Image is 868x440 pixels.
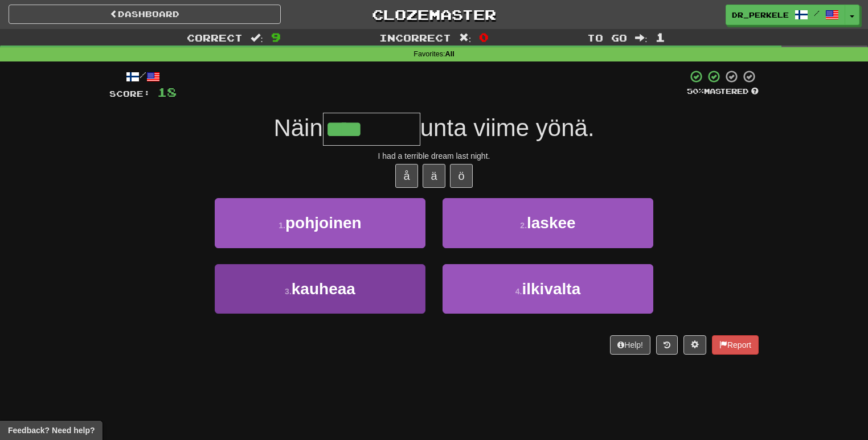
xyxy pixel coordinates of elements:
[273,114,322,141] span: Näin
[157,85,177,99] span: 18
[251,33,263,43] span: :
[814,9,820,17] span: /
[443,264,653,314] button: 4.ilkivalta
[379,32,451,43] span: Incorrect
[279,221,285,230] small: 1 .
[732,10,789,20] span: dr_perkele
[109,69,177,84] div: /
[515,287,522,296] small: 4 .
[271,30,281,44] span: 9
[215,198,425,248] button: 1.pohjoinen
[656,335,678,355] button: Round history (alt+y)
[285,287,292,296] small: 3 .
[109,150,759,162] div: I had a terrible dream last night.
[292,280,355,298] span: kauheaa
[520,221,527,230] small: 2 .
[479,30,489,44] span: 0
[726,5,845,25] a: dr_perkele /
[610,335,650,355] button: Help!
[687,87,704,96] span: 50 %
[109,89,150,98] span: Score:
[443,198,653,248] button: 2.laskee
[8,425,95,436] span: Open feedback widget
[587,32,627,43] span: To go
[215,264,425,314] button: 3.kauheaa
[395,164,418,188] button: å
[527,214,576,232] span: laskee
[459,33,472,43] span: :
[712,335,759,355] button: Report
[450,164,473,188] button: ö
[522,280,580,298] span: ilkivalta
[635,33,648,43] span: :
[423,164,445,188] button: ä
[9,5,281,24] a: Dashboard
[656,30,665,44] span: 1
[687,87,759,97] div: Mastered
[285,214,362,232] span: pohjoinen
[187,32,243,43] span: Correct
[298,5,570,24] a: Clozemaster
[420,114,595,141] span: unta viime yönä.
[445,50,455,58] strong: All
